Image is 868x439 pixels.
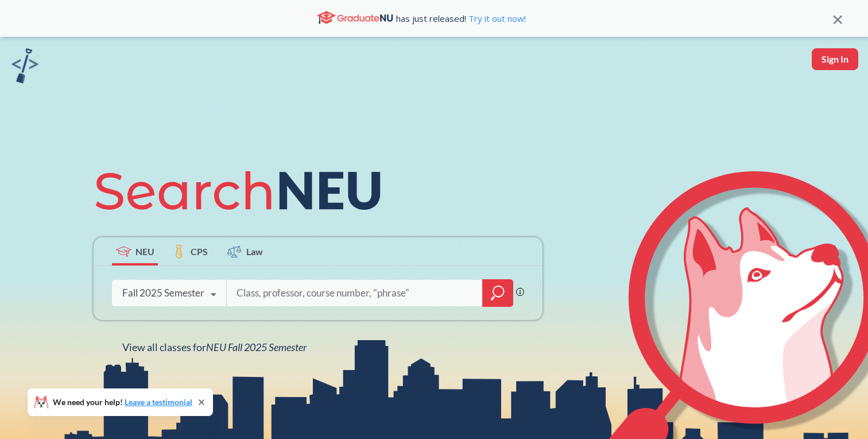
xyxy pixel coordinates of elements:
span: NEU Fall 2025 Semester [206,341,307,353]
div: Fall 2025 Semester [122,287,204,299]
span: We need your help! [53,398,192,406]
span: Law [246,245,263,258]
input: Class, professor, course number, "phrase" [235,281,474,305]
a: sandbox logo [11,48,38,87]
a: Leave a testimonial [125,397,192,407]
span: has just released! [396,12,526,25]
img: sandbox logo [11,48,38,83]
span: CPS [191,245,208,258]
div: magnifying glass [482,279,513,307]
span: NEU [135,245,154,258]
svg: magnifying glass [491,285,505,301]
button: Sign In [812,48,858,70]
a: Try it out now! [466,13,526,24]
span: View all classes for [122,341,307,353]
